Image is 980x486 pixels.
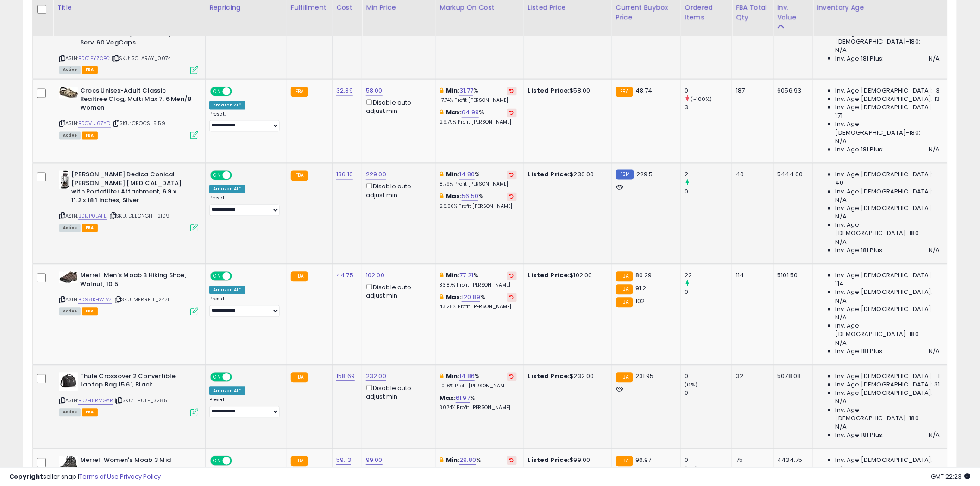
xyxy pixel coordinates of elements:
a: 44.75 [336,271,353,280]
span: 114 [836,280,843,288]
div: % [440,293,517,311]
a: 56.50 [462,192,478,201]
b: Merrell Women's Moab 3 Mid Waterproof Hiking Boot, Granite, 9 [80,456,193,476]
div: Title [57,3,201,13]
span: 229.5 [636,170,653,179]
span: 91.2 [635,284,647,293]
span: Inv. Age 181 Plus: [836,431,884,440]
i: Revert to store-level Min Markup [510,173,514,177]
span: N/A [836,196,847,205]
span: Inv. Age [DEMOGRAPHIC_DATA]: [836,305,933,314]
span: 96.97 [635,456,652,465]
span: Inv. Age [DEMOGRAPHIC_DATA]: [836,104,933,112]
span: Inv. Age [DEMOGRAPHIC_DATA]: [836,389,933,398]
span: 102 [635,297,645,306]
div: Min Price [366,3,432,13]
span: ON [211,457,223,465]
a: 14.86 [459,372,475,381]
div: % [440,456,517,474]
div: % [440,373,517,390]
span: 1 [938,373,940,381]
b: Listed Price: [528,87,570,95]
div: 0 [685,288,732,297]
div: Preset: [209,195,280,216]
span: FBA [82,409,98,417]
span: N/A [929,247,940,255]
div: Preset: [209,397,280,418]
small: FBM [616,170,634,180]
p: 10.16% Profit [PERSON_NAME] [440,383,517,390]
div: % [440,171,517,188]
a: 59.13 [336,456,351,465]
div: % [440,87,517,104]
a: 61.97 [456,394,470,403]
div: Inv. value [778,3,809,23]
span: Inv. Age [DEMOGRAPHIC_DATA]: [836,87,933,95]
div: 40 [736,171,766,179]
small: FBA [291,272,308,282]
a: 99.00 [366,456,383,465]
small: FBA [616,298,633,308]
div: ASIN: [59,272,198,315]
div: Cost [336,3,358,13]
div: Amazon AI * [209,387,245,395]
span: | SKU: SOLARAY_0074 [112,55,171,62]
div: ASIN: [59,171,198,231]
span: N/A [836,339,847,348]
small: FBA [291,373,308,383]
span: OFF [231,87,245,95]
div: 187 [736,87,766,95]
span: ON [211,172,223,180]
span: N/A [836,297,847,305]
div: ASIN: [59,373,198,416]
div: 22 [685,272,732,280]
div: Markup on Cost [440,3,520,13]
span: Inv. Age [DEMOGRAPHIC_DATA]: [836,205,933,213]
div: Disable auto adjust min [366,282,429,300]
span: N/A [836,423,847,431]
div: 6056.93 [778,87,806,95]
small: FBA [291,171,308,181]
span: All listings currently available for purchase on Amazon [59,132,81,140]
b: [PERSON_NAME] Dedica Conical [PERSON_NAME] [MEDICAL_DATA] with Portafilter Attachment, 6.9 x 11.2... [71,171,184,207]
span: N/A [836,46,847,54]
small: FBA [291,456,308,467]
p: 8.79% Profit [PERSON_NAME] [440,181,517,188]
span: Inv. Age [DEMOGRAPHIC_DATA]-180: [836,29,940,46]
div: 114 [736,272,766,280]
span: FBA [82,132,98,140]
img: 41krJpBsEfL._SL40_.jpg [59,456,78,472]
a: 64.99 [462,108,479,118]
span: N/A [836,314,847,322]
span: Inv. Age [DEMOGRAPHIC_DATA]: [836,373,933,381]
div: 5444.00 [778,171,806,179]
a: B07H5RMGYR [78,397,113,405]
div: Preset: [209,112,280,132]
b: Thule Crossover 2 Convertible Laptop Bag 15.6", Black [80,373,193,392]
div: 4434.75 [778,456,806,465]
span: N/A [929,146,940,154]
div: % [440,394,517,411]
i: This overrides the store level min markup for this listing [440,172,444,178]
a: 102.00 [366,271,384,280]
span: | SKU: CROCS_5159 [112,120,165,127]
span: FBA [82,66,98,74]
p: 26.00% Profit [PERSON_NAME] [440,204,517,210]
span: All listings currently available for purchase on Amazon [59,409,81,417]
div: 0 [685,373,732,381]
b: Min: [446,456,460,465]
span: | SKU: MERRELL_2471 [113,296,169,304]
div: Disable auto adjust min [366,181,429,199]
p: 43.28% Profit [PERSON_NAME] [440,304,517,311]
div: Disable auto adjust min [366,383,429,401]
div: Current Buybox Price [616,3,677,23]
a: B098KHW1V7 [78,296,112,304]
div: 0 [685,188,732,196]
p: 17.74% Profit [PERSON_NAME] [440,98,517,104]
b: Min: [446,271,460,280]
div: Repricing [209,3,283,13]
strong: Copyright [9,472,43,481]
span: 171 [836,112,842,120]
span: OFF [231,172,245,180]
small: FBA [616,285,633,295]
